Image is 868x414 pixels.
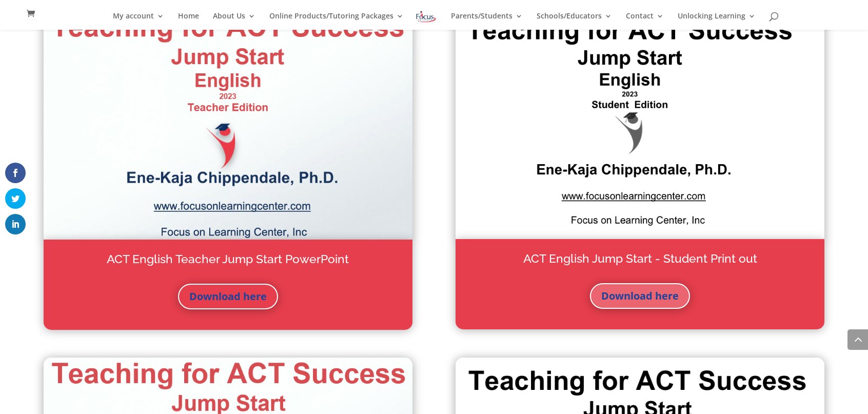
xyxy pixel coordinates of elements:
[456,10,825,239] img: Screenshot 2023-06-22 at 11.37.01 AM
[415,9,437,24] img: Focus on Learning
[178,284,278,309] a: Download here
[476,250,804,273] h2: ACT English Jump Start - Student Print out
[64,250,392,273] h2: ACT English Teacher Jump Start PowerPoint
[113,12,164,30] a: My account
[44,10,413,240] img: Screenshot 2023-06-22 at 11.38.04 AM
[269,12,404,30] a: Online Products/Tutoring Packages
[537,12,612,30] a: Schools/Educators
[451,12,523,30] a: Parents/Students
[678,12,756,30] a: Unlocking Learning
[626,12,664,30] a: Contact
[178,12,199,30] a: Home
[590,283,690,309] a: Download here
[213,12,255,30] a: About Us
